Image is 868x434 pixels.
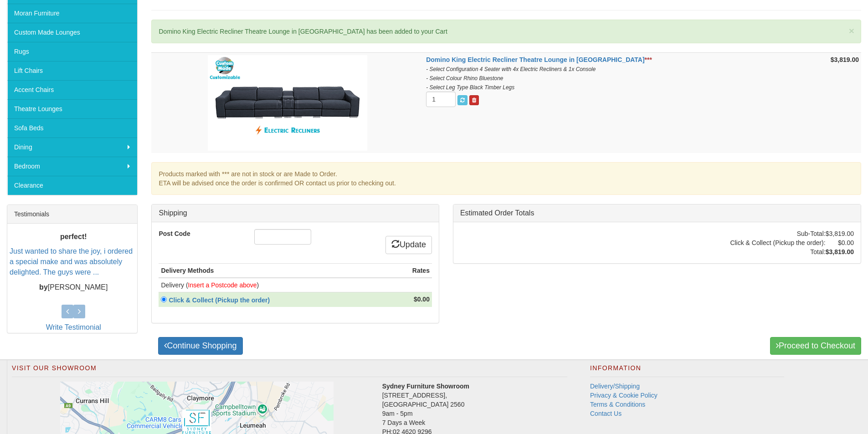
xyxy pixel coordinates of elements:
[7,205,137,224] div: Testimonials
[158,337,242,355] a: Continue Shopping
[208,55,367,151] img: Domino King Electric Recliner Theatre Lounge in Fabric
[7,138,137,157] a: Dining
[770,337,861,355] a: Proceed to Checkout
[831,56,859,63] strong: $3,819.00
[159,278,389,292] td: Delivery ( )
[730,238,825,247] td: Click & Collect (Pickup the order):
[151,162,861,195] div: Products marked with *** are not in stock or are Made to Order. ETA will be advised once the orde...
[590,410,621,417] a: Contact Us
[590,401,645,408] a: Terms & Conditions
[7,118,137,138] a: Sofa Beds
[188,281,257,289] font: Insert a Postcode above
[161,267,214,274] strong: Delivery Methods
[7,176,137,195] a: Clearance
[412,267,430,274] strong: Rates
[39,283,48,291] b: by
[826,238,854,247] td: $0.00
[10,247,133,276] a: Just wanted to share the joy, i ordered a special make and was absolutely delighted. The guys wer...
[426,75,503,82] i: - Select Colour Rhino Bluestone
[826,229,854,238] td: $3,819.00
[46,323,101,331] a: Write Testimonial
[590,365,784,377] h2: Information
[12,365,567,377] h2: Visit Our Showroom
[730,247,825,256] td: Total:
[414,296,430,303] strong: $0.00
[590,383,640,390] a: Delivery/Shipping
[7,99,137,118] a: Theatre Lounges
[167,296,275,304] a: Click & Collect (Pickup the order)
[7,42,137,61] a: Rugs
[7,23,137,42] a: Custom Made Lounges
[382,383,469,390] strong: Sydney Furniture Showroom
[159,209,431,217] h3: Shipping
[826,248,854,255] strong: $3,819.00
[7,4,137,23] a: Moran Furniture
[60,233,87,240] b: perfect!
[426,56,644,63] a: Domino King Electric Recliner Theatre Lounge in [GEOGRAPHIC_DATA]
[460,209,854,217] h3: Estimated Order Totals
[151,20,861,43] div: Domino King Electric Recliner Theatre Lounge in [GEOGRAPHIC_DATA] has been added to your Cart
[169,296,270,304] strong: Click & Collect (Pickup the order)
[152,229,247,238] label: Post Code
[426,66,596,72] i: - Select Configuration 4 Seater with 4x Electric Recliners & 1x Console
[849,26,854,36] button: ×
[7,80,137,99] a: Accent Chairs
[7,157,137,176] a: Bedroom
[7,61,137,80] a: Lift Chairs
[385,236,432,254] a: Update
[730,229,825,238] td: Sub-Total:
[10,282,137,293] p: [PERSON_NAME]
[590,392,657,399] a: Privacy & Cookie Policy
[426,84,514,91] i: - Select Leg Type Black Timber Legs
